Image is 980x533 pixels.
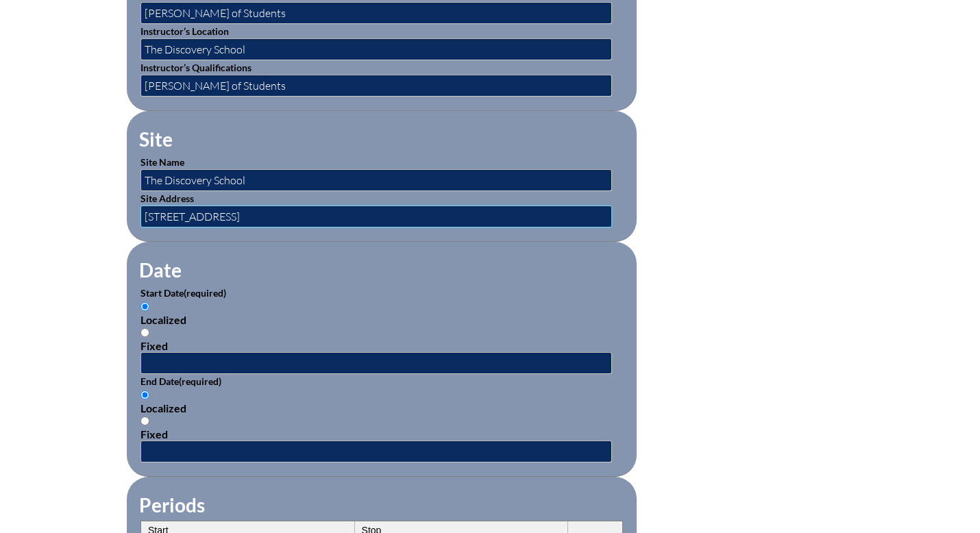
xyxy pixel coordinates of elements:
[140,193,194,204] label: Site Address
[184,287,226,299] span: (required)
[140,375,221,387] label: End Date
[179,375,221,387] span: (required)
[140,328,149,337] input: Fixed
[140,391,149,399] input: Localized
[140,339,623,352] div: Fixed
[140,427,623,441] div: Fixed
[140,302,149,311] input: Localized
[138,493,206,517] legend: Periods
[140,156,184,168] label: Site Name
[140,25,229,37] label: Instructor’s Location
[140,313,623,326] div: Localized
[138,258,183,282] legend: Date
[140,62,252,73] label: Instructor’s Qualifications
[138,127,174,151] legend: Site
[140,417,149,425] input: Fixed
[140,287,226,299] label: Start Date
[140,401,623,414] div: Localized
